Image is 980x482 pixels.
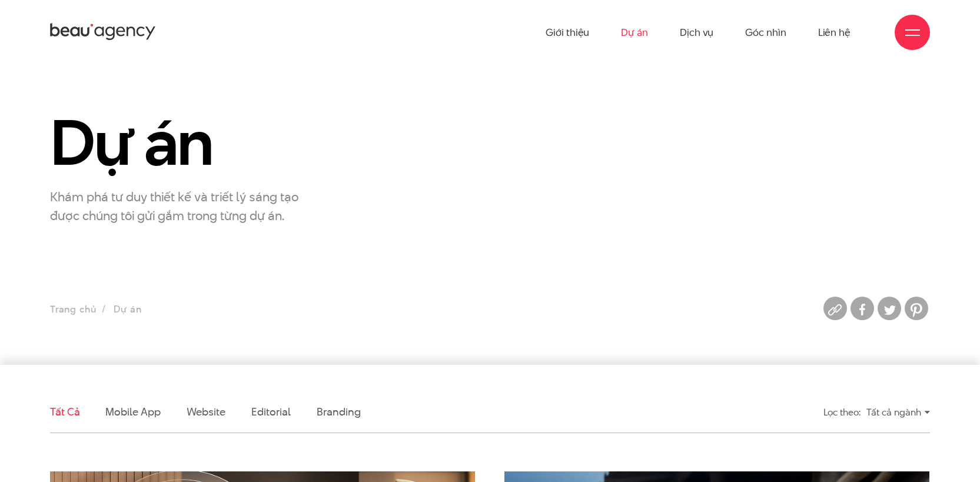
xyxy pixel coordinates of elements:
a: Tất cả [50,404,79,419]
div: Tất cả ngành [866,402,930,423]
div: Lọc theo: [823,402,861,423]
a: Branding [317,404,360,419]
a: Mobile app [105,404,160,419]
a: Editorial [251,404,291,419]
a: Website [187,404,225,419]
a: Trang chủ [50,303,96,316]
h1: Dự án [50,109,324,177]
p: Khám phá tư duy thiết kế và triết lý sáng tạo được chúng tôi gửi gắm trong từng dự án. [50,187,324,225]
